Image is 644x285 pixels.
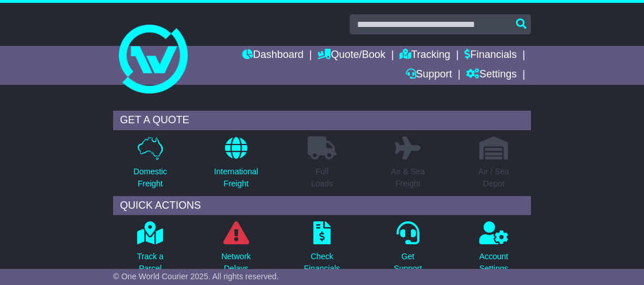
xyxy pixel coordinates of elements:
a: Dashboard [242,46,304,65]
a: Track aParcel [137,221,164,281]
a: Quote/Book [317,46,385,65]
p: Get Support [394,251,422,275]
p: Account Settings [479,251,509,275]
a: Support [406,65,452,85]
a: GetSupport [393,221,422,281]
p: Air & Sea Freight [391,166,425,190]
p: Domestic Freight [134,166,167,190]
p: Check Financials [304,251,340,275]
a: Financials [464,46,517,65]
a: AccountSettings [479,221,509,281]
span: © One World Courier 2025. All rights reserved. [113,272,279,281]
p: Air / Sea Depot [478,166,509,190]
div: GET A QUOTE [113,111,531,130]
a: DomesticFreight [133,136,168,196]
a: NetworkDelays [221,221,251,281]
div: QUICK ACTIONS [113,196,531,216]
a: Settings [466,65,517,85]
p: Full Loads [308,166,336,190]
a: Tracking [399,46,450,65]
p: Network Delays [222,251,251,275]
p: International Freight [214,166,258,190]
p: Track a Parcel [137,251,164,275]
a: InternationalFreight [214,136,259,196]
a: CheckFinancials [303,221,340,281]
